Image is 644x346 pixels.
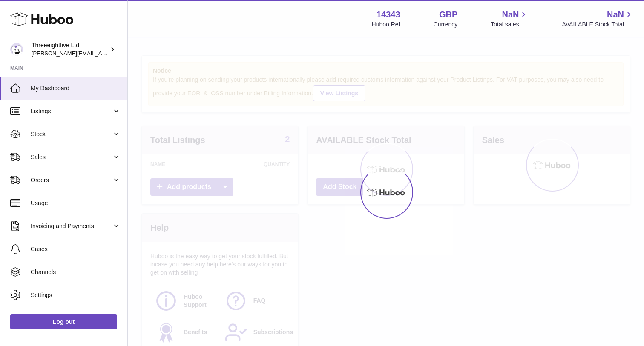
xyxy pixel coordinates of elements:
span: Settings [31,291,121,299]
span: Usage [31,199,121,207]
span: AVAILABLE Stock Total [562,20,634,29]
span: NaN [607,9,624,20]
span: [PERSON_NAME][EMAIL_ADDRESS][DOMAIN_NAME] [32,50,171,57]
span: Listings [31,107,112,115]
img: james@threeeightfive.co [10,43,23,56]
a: Log out [10,314,117,329]
span: NaN [502,9,519,20]
span: Stock [31,130,112,138]
div: Threeeightfive Ltd [32,41,108,57]
span: Channels [31,268,121,276]
span: Orders [31,176,112,184]
span: Sales [31,153,112,161]
div: Huboo Ref [372,20,400,29]
span: Cases [31,245,121,253]
strong: GBP [439,9,457,20]
span: My Dashboard [31,84,121,92]
a: NaN AVAILABLE Stock Total [562,9,634,29]
strong: 14343 [377,9,400,20]
a: NaN Total sales [491,9,529,29]
span: Total sales [491,20,529,29]
span: Invoicing and Payments [31,222,112,230]
div: Currency [434,20,458,29]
